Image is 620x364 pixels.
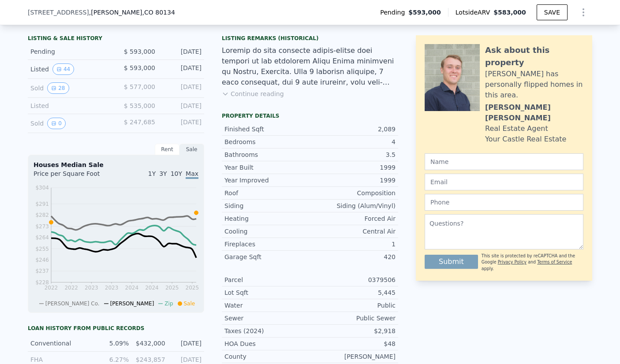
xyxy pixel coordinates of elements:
span: Pending [380,8,408,17]
div: Siding [224,201,310,210]
button: Show Options [575,4,592,21]
div: Ask about this property [485,44,583,69]
div: 1 [310,240,396,249]
span: $ 535,000 [124,102,155,109]
div: $432,000 [134,339,165,348]
div: Composition [310,189,396,197]
div: Sewer [224,314,310,323]
span: Lotside ARV [456,8,493,17]
div: Listed [30,63,109,75]
div: Public [310,301,396,310]
span: $ 577,000 [124,83,155,90]
tspan: $255 [35,246,49,252]
div: Your Castle Real Estate [485,134,566,145]
div: [DATE] [162,101,202,110]
div: Pending [30,47,109,56]
div: 4 [310,137,396,146]
input: Email [425,174,583,190]
div: Listing Remarks (Historical) [222,35,398,42]
div: Parcel [224,275,310,284]
tspan: $264 [35,234,49,241]
div: 1999 [310,163,396,172]
div: Property details [222,112,398,119]
span: [PERSON_NAME] [110,301,154,307]
div: LISTING & SALE HISTORY [28,35,204,44]
div: Taxes (2024) [224,327,310,335]
div: [DATE] [171,339,202,348]
tspan: 2022 [45,285,58,291]
div: Roof [224,189,310,197]
div: Sold [30,118,109,129]
span: $ 593,000 [124,48,155,55]
tspan: 2022 [64,285,78,291]
span: [PERSON_NAME] Co. [45,301,100,307]
div: $243,857 [134,355,165,364]
span: 10Y [171,170,182,177]
div: [PERSON_NAME] has personally flipped homes in this area. [485,69,583,100]
tspan: 2025 [165,285,179,291]
div: [PERSON_NAME] [PERSON_NAME] [485,102,583,123]
div: Year Improved [224,176,310,185]
div: [PERSON_NAME] [310,352,396,361]
a: Terms of Service [537,260,572,264]
div: [DATE] [162,47,202,56]
tspan: $282 [35,212,49,218]
span: , [PERSON_NAME] [89,8,175,17]
div: [DATE] [171,355,202,364]
div: Conventional [30,339,93,348]
div: [DATE] [162,63,202,75]
button: Submit [425,255,478,269]
tspan: $304 [35,185,49,191]
div: Water [224,301,310,310]
span: $ 593,000 [124,64,155,71]
button: View historical data [47,118,66,129]
div: 0379506 [310,275,396,284]
span: [STREET_ADDRESS] [28,8,89,17]
tspan: 2024 [145,285,159,291]
div: $2,918 [310,327,396,335]
div: Houses Median Sale [34,160,198,169]
div: 3.5 [310,150,396,159]
div: Sale [179,144,204,155]
input: Phone [425,194,583,211]
span: 3Y [159,170,167,177]
div: HOA Dues [224,339,310,348]
div: Central Air [310,227,396,236]
button: View historical data [52,63,74,75]
span: $593,000 [408,8,441,17]
button: View historical data [47,82,69,94]
div: Loremip do sita consecte adipis-elitse doei tempori ut lab etdolorem Aliqu Enima minimveni qu Nos... [222,45,398,88]
span: , CO 80134 [142,9,175,16]
button: SAVE [537,4,568,20]
span: $ 247,685 [124,119,155,126]
tspan: $273 [35,223,49,230]
div: Siding (Alum/Vinyl) [310,201,396,210]
div: FHA [30,355,93,364]
div: 1999 [310,176,396,185]
span: Sale [184,301,195,307]
div: This site is protected by reCAPTCHA and the Google and apply. [482,253,583,272]
div: Loan history from public records [28,325,204,332]
div: Cooling [224,227,310,236]
span: $583,000 [493,9,526,16]
div: Fireplaces [224,240,310,249]
div: Finished Sqft [224,125,310,134]
tspan: $246 [35,257,49,263]
tspan: $237 [35,268,49,274]
div: [DATE] [162,82,202,94]
div: County [224,352,310,361]
div: 5,445 [310,288,396,297]
tspan: 2024 [125,285,139,291]
div: Lot Sqft [224,288,310,297]
div: Real Estate Agent [485,123,548,134]
div: Listed [30,101,109,110]
div: Bathrooms [224,150,310,159]
span: Max [186,170,198,179]
a: Privacy Policy [498,260,527,264]
tspan: $228 [35,279,49,286]
div: Sold [30,82,109,94]
span: 1Y [148,170,156,177]
div: Bedrooms [224,137,310,146]
tspan: $291 [35,201,49,207]
button: Continue reading [222,89,284,98]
